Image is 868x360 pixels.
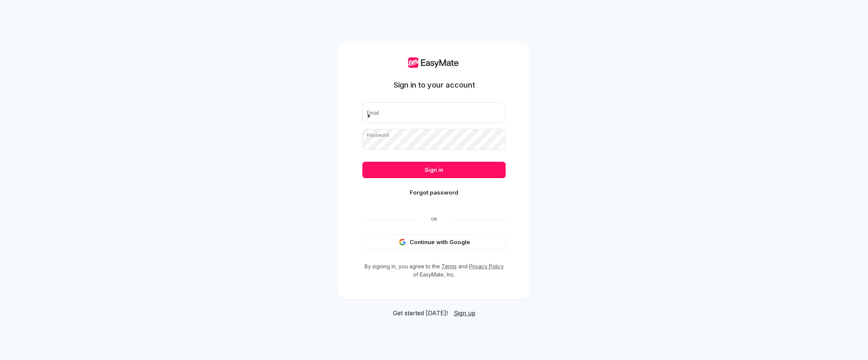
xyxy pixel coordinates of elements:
h1: Sign in to your account [393,80,475,90]
button: Sign in [362,162,506,178]
span: Sign up [454,309,475,317]
button: Forgot password [362,184,506,201]
span: Or [416,216,452,222]
a: Privacy Policy [469,263,504,269]
a: Sign up [454,309,475,318]
a: Terms [441,263,457,269]
button: Continue with Google [362,234,506,250]
span: Get started [DATE]! [393,309,448,318]
p: By signing in, you agree to the and of EasyMate, Inc. [362,262,506,279]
